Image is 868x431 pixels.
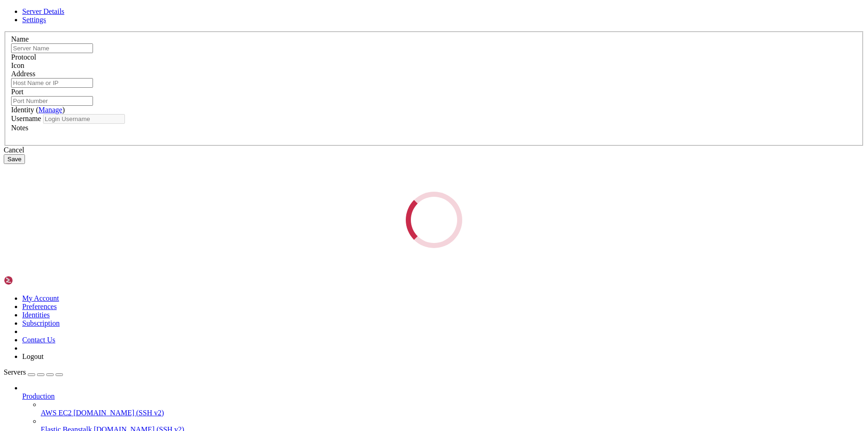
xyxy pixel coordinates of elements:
[38,106,62,114] a: Manage
[11,61,24,69] label: Icon
[22,7,64,15] a: Server Details
[11,43,93,53] input: Server Name
[22,16,46,24] a: Settings
[11,53,36,61] label: Protocol
[11,70,35,78] label: Address
[22,352,43,360] a: Logout
[11,88,24,96] label: Port
[36,106,65,114] span: ( )
[22,294,59,302] a: My Account
[22,336,56,344] a: Contact Us
[22,319,60,327] a: Subscription
[11,115,41,122] label: Username
[4,146,864,154] div: Cancel
[11,106,65,114] label: Identity
[4,368,63,376] a: Servers
[4,276,57,285] img: Shellngn
[41,409,864,417] a: AWS EC2 [DOMAIN_NAME] (SSH v2)
[41,409,72,417] span: AWS EC2
[22,311,50,319] a: Identities
[22,392,55,400] span: Production
[4,154,25,164] button: Save
[11,96,93,106] input: Port Number
[402,188,466,252] div: Loading...
[74,409,164,417] span: [DOMAIN_NAME] (SSH v2)
[22,303,57,310] a: Preferences
[11,78,93,88] input: Host Name or IP
[43,114,125,124] input: Login Username
[11,124,28,132] label: Notes
[4,368,26,376] span: Servers
[11,35,29,43] label: Name
[41,401,864,417] li: AWS EC2 [DOMAIN_NAME] (SSH v2)
[22,392,864,401] a: Production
